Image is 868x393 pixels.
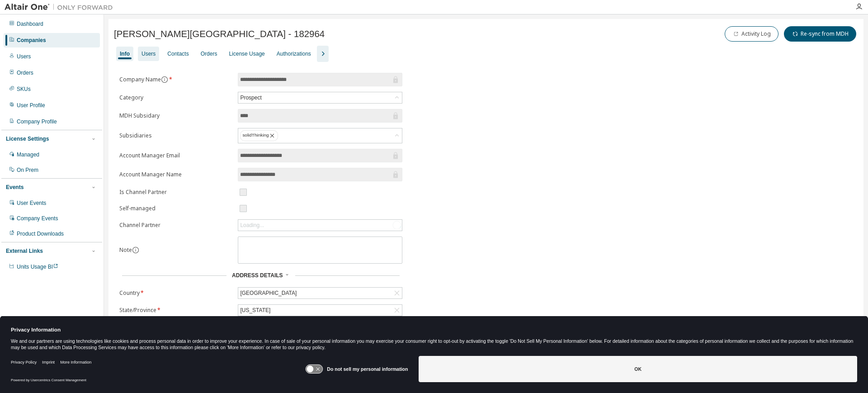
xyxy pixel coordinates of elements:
[142,50,156,57] div: Users
[119,112,232,119] label: MDH Subsidary
[229,50,264,57] div: License Usage
[238,128,402,143] div: solidThinking
[239,305,272,315] div: [US_STATE]
[238,92,402,103] div: Prospect
[114,29,325,39] span: [PERSON_NAME][GEOGRAPHIC_DATA] - 182964
[17,215,58,222] div: Company Events
[132,246,139,254] button: information
[6,135,49,142] div: License Settings
[17,118,57,125] div: Company Profile
[784,26,856,42] button: Re-sync from MDH
[6,247,43,255] div: External Links
[17,69,33,76] div: Orders
[119,76,232,83] label: Company Name
[17,102,45,109] div: User Profile
[201,50,217,57] div: Orders
[17,85,31,93] div: SKUs
[119,94,232,101] label: Category
[17,199,46,207] div: User Events
[240,130,278,141] div: solidThinking
[239,288,298,298] div: [GEOGRAPHIC_DATA]
[725,26,778,42] button: Activity Log
[17,230,64,237] div: Product Downloads
[238,220,402,231] div: Loading...
[119,171,232,178] label: Account Manager Name
[17,37,46,44] div: Companies
[239,93,263,103] div: Prospect
[17,264,58,270] span: Units Usage BI
[119,289,232,297] label: Country
[238,305,402,316] div: [US_STATE]
[119,246,132,254] label: Note
[167,50,189,57] div: Contacts
[119,132,232,139] label: Subsidiaries
[240,222,264,229] div: Loading...
[6,184,24,191] div: Events
[161,76,168,83] button: information
[17,151,39,158] div: Managed
[17,53,31,60] div: Users
[17,166,38,174] div: On Prem
[120,50,130,57] div: Info
[119,222,232,229] label: Channel Partner
[17,20,43,28] div: Dashboard
[119,152,232,159] label: Account Manager Email
[238,288,402,298] div: [GEOGRAPHIC_DATA]
[5,3,118,12] img: Altair One
[119,189,232,196] label: Is Channel Partner
[119,205,232,212] label: Self-managed
[277,50,311,57] div: Authorizations
[232,272,283,279] span: Address Details
[119,307,232,314] label: State/Province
